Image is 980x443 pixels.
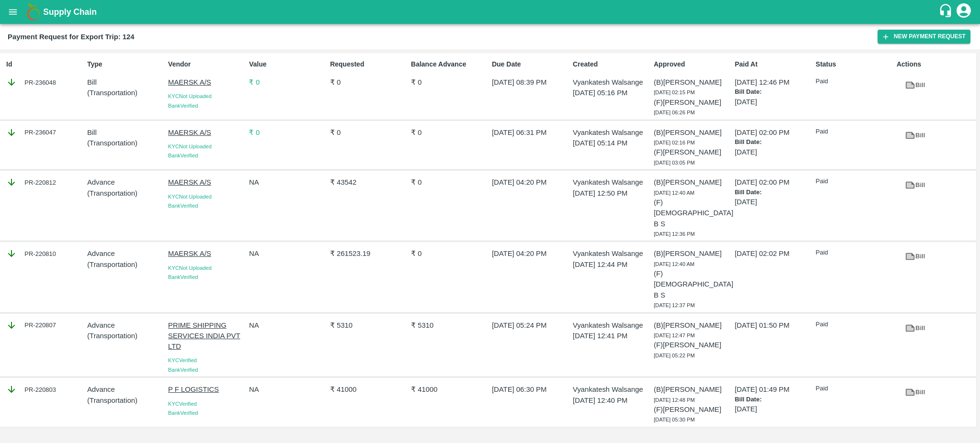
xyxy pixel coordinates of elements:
[573,384,650,395] p: Vyankatesh Walsange
[492,59,569,69] p: Due Date
[735,147,812,157] p: [DATE]
[573,395,650,406] p: [DATE] 12:40 PM
[735,248,812,259] p: [DATE] 02:02 PM
[654,59,731,69] p: Approved
[654,127,731,138] p: (B) [PERSON_NAME]
[735,384,812,395] p: [DATE] 01:49 PM
[168,401,197,407] span: KYC Verified
[573,331,650,341] p: [DATE] 12:41 PM
[654,332,695,338] span: [DATE] 12:47 PM
[87,77,164,88] p: Bill
[492,320,569,331] p: [DATE] 05:24 PM
[6,248,83,259] div: PR-220810
[897,77,934,94] a: Bill
[168,77,245,88] p: MAERSK A/S
[6,127,83,138] div: PR-236047
[330,77,407,88] p: ₹ 0
[735,188,812,197] p: Bill Date:
[6,177,83,188] div: PR-220812
[878,30,970,44] button: New Payment Request
[168,93,212,99] span: KYC Not Uploaded
[955,2,972,22] div: account of current user
[168,194,212,199] span: KYC Not Uploaded
[735,404,812,414] p: [DATE]
[492,177,569,188] p: [DATE] 04:20 PM
[816,384,893,393] p: Paid
[168,103,198,109] span: Bank Verified
[411,320,488,331] p: ₹ 5310
[654,384,731,395] p: (B) [PERSON_NAME]
[168,320,245,352] p: PRIME SHIPPING SERVICES INDIA PVT LTD
[87,59,164,69] p: Type
[654,248,731,259] p: (B) [PERSON_NAME]
[492,248,569,259] p: [DATE] 04:20 PM
[897,320,934,337] a: Bill
[573,138,650,148] p: [DATE] 05:14 PM
[249,320,326,331] p: NA
[411,127,488,138] p: ₹ 0
[654,340,731,350] p: (F) [PERSON_NAME]
[735,88,812,97] p: Bill Date:
[168,265,212,271] span: KYC Not Uploaded
[938,3,955,21] div: customer-support
[87,177,164,188] p: Advance
[43,5,938,19] a: Supply Chain
[654,231,695,237] span: [DATE] 12:36 PM
[87,384,164,395] p: Advance
[573,77,650,88] p: Vyankatesh Walsange
[816,77,893,86] p: Paid
[735,59,812,69] p: Paid At
[168,274,198,280] span: Bank Verified
[897,177,934,194] a: Bill
[168,153,198,158] span: Bank Verified
[411,77,488,88] p: ₹ 0
[654,147,731,157] p: (F) [PERSON_NAME]
[411,177,488,188] p: ₹ 0
[573,188,650,199] p: [DATE] 12:50 PM
[24,2,43,22] img: logo
[249,384,326,395] p: NA
[654,197,731,229] p: (F) [DEMOGRAPHIC_DATA] B S
[573,248,650,259] p: Vyankatesh Walsange
[816,320,893,329] p: Paid
[492,384,569,395] p: [DATE] 06:30 PM
[168,177,245,188] p: MAERSK A/S
[735,395,812,404] p: Bill Date:
[87,259,164,270] p: ( Transportation )
[87,320,164,331] p: Advance
[168,357,197,363] span: KYC Verified
[573,127,650,138] p: Vyankatesh Walsange
[654,190,694,196] span: [DATE] 12:40 AM
[330,384,407,395] p: ₹ 41000
[168,384,245,395] p: P F LOGISTICS
[330,320,407,331] p: ₹ 5310
[168,59,245,69] p: Vendor
[330,177,407,188] p: ₹ 43542
[87,331,164,341] p: ( Transportation )
[8,33,134,41] b: Payment Request for Export Trip: 124
[87,188,164,199] p: ( Transportation )
[654,89,695,95] span: [DATE] 02:15 PM
[87,248,164,259] p: Advance
[168,367,198,373] span: Bank Verified
[735,177,812,188] p: [DATE] 02:00 PM
[654,160,695,166] span: [DATE] 03:05 PM
[249,59,326,69] p: Value
[735,320,812,331] p: [DATE] 01:50 PM
[654,404,731,415] p: (F) [PERSON_NAME]
[897,127,934,144] a: Bill
[573,177,650,188] p: Vyankatesh Walsange
[87,395,164,406] p: ( Transportation )
[735,127,812,138] p: [DATE] 02:00 PM
[897,59,974,69] p: Actions
[654,397,695,403] span: [DATE] 12:48 PM
[816,127,893,136] p: Paid
[573,259,650,270] p: [DATE] 12:44 PM
[411,248,488,259] p: ₹ 0
[654,417,695,422] span: [DATE] 05:30 PM
[330,59,407,69] p: Requested
[654,268,731,300] p: (F) [DEMOGRAPHIC_DATA] B S
[573,59,650,69] p: Created
[6,320,83,331] div: PR-220807
[654,353,695,358] span: [DATE] 05:22 PM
